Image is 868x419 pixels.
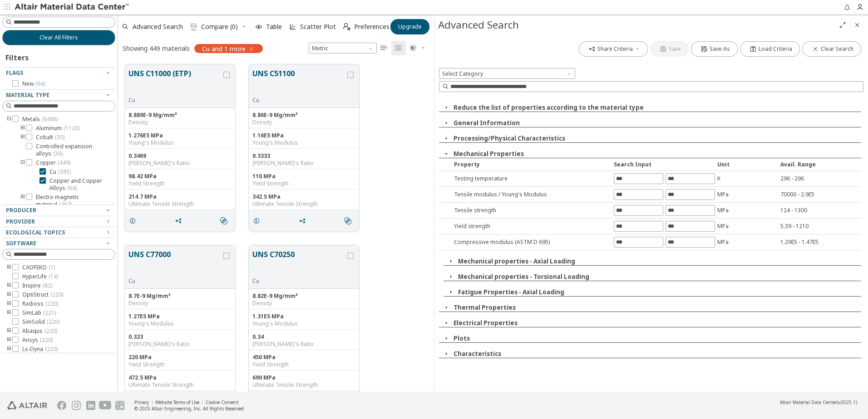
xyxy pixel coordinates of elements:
div: 296 - 296 [780,175,861,182]
button: Processing/Physical Characteristics [454,134,565,142]
div: 98.42 MPa [128,173,232,180]
div: Yield Strength [252,180,355,187]
i:  [380,44,388,52]
i: toogle group [6,309,12,317]
div: 70000 - 2.9E5 [780,190,861,198]
span: ( 14 ) [49,273,58,280]
div: [PERSON_NAME]'s Ratio [128,341,232,348]
div: 0.3469 [128,152,232,160]
i:  [343,23,350,30]
span: ( 64 ) [67,184,77,192]
button: Electrical Properties [454,319,518,327]
i: toogle group [20,134,26,141]
span: Compare (0) [201,24,238,30]
a: Cookie Consent [206,399,239,405]
span: ( 221 ) [43,309,56,317]
button: Reduce the list of properties according to the material type [454,103,644,112]
button: Software [2,238,115,249]
span: Aluminum [36,125,79,132]
span: Electro magnetic material [36,194,112,208]
div: Testing temperature [449,175,612,182]
div: Tensile strength [449,206,612,214]
div: [PERSON_NAME]'s Ratio [128,160,232,167]
span: ( 1 ) [49,263,55,271]
button: Close [444,273,458,281]
span: ( 36 ) [53,150,63,157]
div: Search Input [614,161,715,168]
button: Close [444,288,458,296]
span: ( 220 ) [45,300,58,307]
div: 8.7E-9 Mg/mm³ [128,292,232,300]
span: ( 220 ) [44,327,57,335]
span: Radioss [22,300,58,307]
div: Property [449,161,612,168]
img: Altair Material Data Center [15,3,130,12]
span: Clear All Filters [39,34,78,41]
i:  [190,23,197,30]
span: CADFEKO [22,264,55,271]
div: Density [252,119,355,126]
span: New [22,80,45,88]
div: (v2025.1) [780,399,857,405]
span: ( 385 ) [58,168,71,175]
div: 1.31E5 MPa [252,313,355,320]
span: Inspire [22,282,52,289]
span: Software [6,239,36,247]
button: Mechanical Properties [454,150,524,158]
span: ( 449 ) [58,159,70,166]
div: MPa [717,222,778,230]
div: 124 - 1300 [780,206,861,214]
div: Tensile modulus / Young's Modulus [449,190,612,198]
img: Altair Engineering [7,401,47,409]
a: Privacy [134,399,149,405]
span: ( 220 ) [47,318,59,326]
div: [PERSON_NAME]'s Ratio [252,160,355,167]
button: Upgrade [390,19,429,34]
div: Ultimate Tensile Strength [252,200,355,208]
span: Upgrade [398,23,422,30]
div: Cu [252,97,345,104]
span: SimSolid [22,318,59,326]
span: Producer [6,206,36,214]
div: MPa [717,238,778,246]
span: ( 220 ) [50,291,63,298]
span: Save As [710,45,730,53]
button: Fatigue Properties - Axial Loading [458,288,564,296]
div: 110 MPa [252,173,355,180]
button: Save As [691,41,738,57]
button: Full Screen [835,18,850,32]
div: [PERSON_NAME]'s Ratio [252,341,355,348]
i:  [395,44,402,52]
i: toogle group [20,125,26,132]
div: Avail. Range [780,161,861,168]
span: Metric [309,43,377,54]
span: Copper [36,159,70,166]
div: 8.82E-9 Mg/mm³ [252,292,355,300]
div: MPa [717,206,778,214]
span: ( 220 ) [45,345,58,353]
span: ( 220 ) [40,336,53,344]
div: 1.29E5 - 1.47E5 [780,238,861,246]
div: 5.39 - 1210 [780,222,861,230]
a: Website Terms of Use [155,399,199,405]
button: Close [439,350,454,358]
button: UNS C11000 (ETP) [128,68,222,97]
button: Close [444,257,458,265]
i: toogle group [6,346,12,353]
button: Close [439,134,454,142]
div: Ultimate Tensile Strength [128,381,232,389]
div: Ultimate Tensile Strength [252,381,355,389]
button: UNS C70250 [252,249,345,278]
div: Cu [128,97,222,104]
div: 1.276E5 MPa [128,132,232,139]
span: Altair Material Data Center [780,399,837,405]
div: Showing 449 materials [123,44,190,53]
span: Clear Search [821,45,853,53]
span: Flags [6,69,23,77]
button: Characteristics [454,350,501,358]
span: Select Category [439,68,575,79]
i: toogle group [6,336,12,344]
div: Young's Modulus [128,320,232,327]
i: toogle group [20,159,26,166]
div: Unit [717,161,778,168]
